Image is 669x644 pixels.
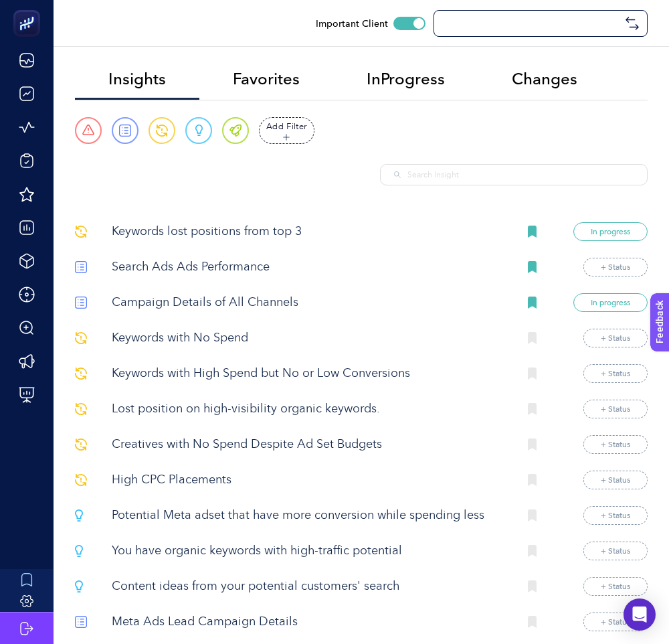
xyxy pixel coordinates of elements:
[624,598,656,631] div: Open Intercom Messenger
[112,400,508,418] p: Lost position on high-visibility organic keywords.
[112,294,508,312] p: Campaign Details of All Channels
[407,169,634,181] input: Search Insight
[583,542,648,560] button: + Status
[112,223,508,241] p: Keywords lost positions from top 3
[528,226,537,238] img: Bookmark icon
[112,436,508,454] p: Creatives with No Spend Despite Ad Set Budgets
[583,577,648,596] button: + Status
[112,471,508,489] p: High CPC Placements
[283,134,290,141] img: add filter
[573,293,648,312] button: In progress
[583,400,648,418] button: + Status
[528,332,537,344] img: Bookmark icon
[75,545,83,557] img: svg%3e
[75,438,87,451] img: svg%3e
[573,222,648,241] button: In progress
[528,368,537,380] img: Bookmark icon
[112,365,508,383] p: Keywords with High Spend but No or Low Conversions
[528,580,537,592] img: Bookmark icon
[75,226,87,238] img: svg%3e
[75,368,87,380] img: svg%3e
[528,403,537,415] img: Bookmark icon
[112,329,508,347] p: Keywords with No Spend
[316,17,388,30] span: Important Client
[108,70,166,88] span: Insights
[75,616,87,628] img: svg%3e
[528,474,537,486] img: Bookmark icon
[583,613,648,631] button: + Status
[583,506,648,525] button: + Status
[394,171,401,178] img: Search Insight
[75,403,87,415] img: svg%3e
[583,435,648,454] button: + Status
[112,258,508,276] p: Search Ads Ads Performance
[528,438,537,451] img: Bookmark icon
[528,297,537,309] img: Bookmark icon
[75,509,83,521] img: svg%3e
[112,542,508,560] p: You have organic keywords with high-traffic potential
[112,613,508,631] p: Meta Ads Lead Campaign Details
[528,545,537,557] img: Bookmark icon
[112,578,508,596] p: Content ideas from your potential customers' search
[583,258,648,276] button: + Status
[75,297,87,309] img: svg%3e
[75,261,87,273] img: svg%3e
[528,509,537,521] img: Bookmark icon
[583,364,648,383] button: + Status
[583,471,648,489] button: + Status
[75,580,83,592] img: svg%3e
[583,329,648,347] button: + Status
[512,70,577,88] span: Changes
[528,261,537,273] img: Bookmark icon
[75,474,87,486] img: svg%3e
[8,4,51,15] span: Feedback
[112,507,508,525] p: Potential Meta adset that have more conversion while spending less
[626,17,639,30] img: svg%3e
[233,70,300,88] span: Favorites
[367,70,445,88] span: InProgress
[75,332,87,344] img: svg%3e
[528,616,537,628] img: Bookmark icon
[266,120,307,134] span: Add Filter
